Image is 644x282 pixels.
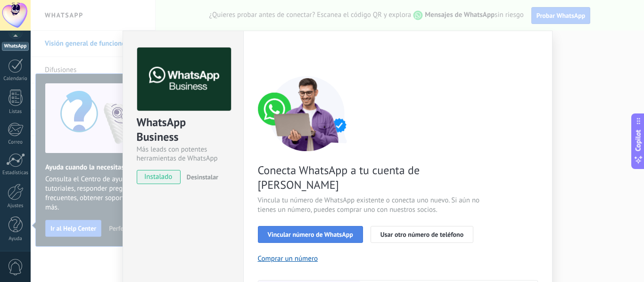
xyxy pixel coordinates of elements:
span: Usar otro número de teléfono [380,231,463,238]
button: Comprar un número [258,254,318,263]
button: Desinstalar [183,170,218,184]
span: Copilot [634,129,643,151]
span: Vincular número de WhatsApp [268,231,353,238]
img: logo_main.png [137,48,231,111]
span: Desinstalar [187,173,218,181]
div: Estadísticas [2,170,29,176]
div: Ayuda [2,236,29,242]
div: Más leads con potentes herramientas de WhatsApp [137,145,230,163]
div: Ajustes [2,203,29,209]
button: Vincular número de WhatsApp [258,226,363,243]
div: WhatsApp [2,42,29,51]
div: Listas [2,109,29,115]
div: Correo [2,139,29,145]
span: Conecta WhatsApp a tu cuenta de [PERSON_NAME] [258,163,482,192]
button: Usar otro número de teléfono [371,226,473,243]
img: connect number [258,76,357,151]
div: Calendario [2,76,29,82]
span: instalado [137,170,180,184]
div: WhatsApp Business [137,115,230,145]
span: Vincula tu número de WhatsApp existente o conecta uno nuevo. Si aún no tienes un número, puedes c... [258,196,482,215]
